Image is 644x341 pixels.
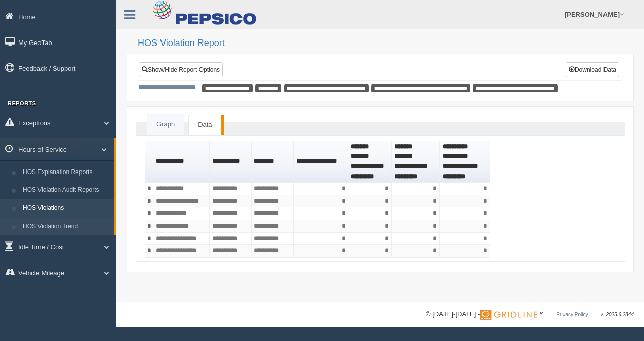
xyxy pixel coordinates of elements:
[147,114,184,135] a: Graph
[252,141,294,183] th: Sort column
[392,141,440,183] th: Sort column
[556,312,588,317] a: Privacy Policy
[18,181,114,199] a: HOS Violation Audit Reports
[601,312,634,317] span: v. 2025.6.2844
[189,115,221,136] a: Data
[153,141,210,183] th: Sort column
[18,163,114,182] a: HOS Explanation Reports
[440,141,490,183] th: Sort column
[210,141,252,183] th: Sort column
[18,218,114,236] a: HOS Violation Trend
[480,310,537,320] img: Gridline
[566,62,619,77] button: Download Data
[139,62,223,77] a: Show/Hide Report Options
[294,141,348,183] th: Sort column
[18,199,114,218] a: HOS Violations
[138,38,634,49] h2: HOS Violation Report
[348,141,392,183] th: Sort column
[426,309,634,320] div: © [DATE]-[DATE] - ™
